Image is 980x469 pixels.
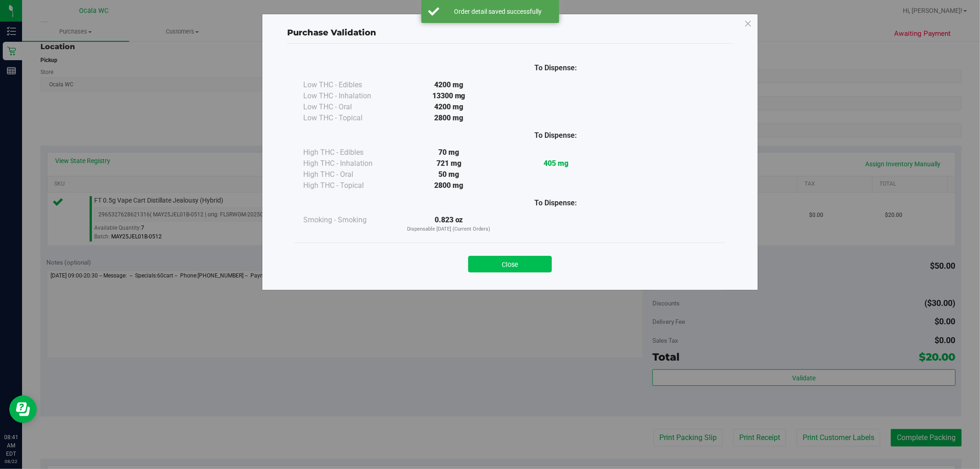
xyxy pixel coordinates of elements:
p: Dispensable [DATE] (Current Orders) [395,226,502,233]
div: 50 mg [395,169,502,180]
div: 4200 mg [395,102,502,113]
div: 0.823 oz [395,215,502,233]
div: High THC - Oral [303,169,395,180]
div: High THC - Edibles [303,147,395,158]
div: Order detail saved successfully [444,7,552,16]
div: Low THC - Topical [303,113,395,124]
div: To Dispense: [502,62,609,73]
div: Low THC - Edibles [303,79,395,90]
div: 70 mg [395,147,502,158]
div: To Dispense: [502,130,609,141]
div: High THC - Inhalation [303,158,395,169]
button: Close [468,256,552,272]
div: Low THC - Inhalation [303,90,395,102]
div: 2800 mg [395,180,502,191]
div: Smoking - Smoking [303,215,395,226]
div: Low THC - Oral [303,102,395,113]
div: 13300 mg [395,90,502,102]
div: High THC - Topical [303,180,395,191]
strong: 405 mg [544,159,568,168]
div: 2800 mg [395,113,502,124]
div: To Dispense: [502,198,609,209]
div: 721 mg [395,158,502,169]
span: Purchase Validation [287,28,376,38]
iframe: Resource center [9,396,37,423]
div: 4200 mg [395,79,502,90]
